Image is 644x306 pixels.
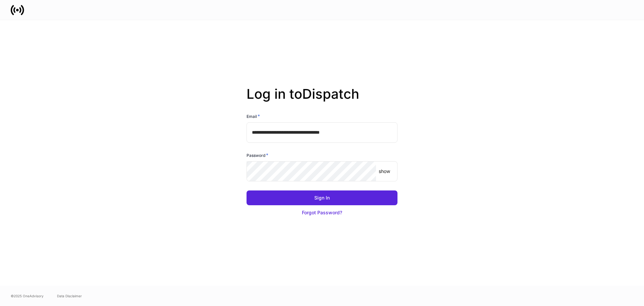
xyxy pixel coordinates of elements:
span: © 2025 OneAdvisory [11,293,44,299]
button: Forgot Password? [247,205,397,220]
h6: Password [247,152,268,159]
div: Forgot Password? [302,209,342,216]
button: Sign In [247,190,397,205]
a: Data Disclaimer [57,293,82,299]
h2: Log in to Dispatch [247,86,397,113]
div: Sign In [314,194,330,201]
p: show [379,168,390,175]
h6: Email [247,113,260,120]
